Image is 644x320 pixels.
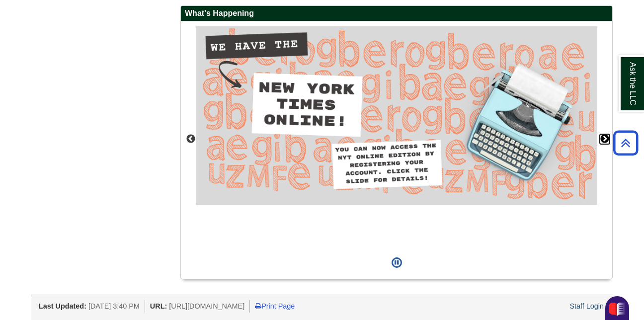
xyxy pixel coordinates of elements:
[150,302,167,310] span: URL:
[169,302,244,310] span: [URL][DOMAIN_NAME]
[88,302,140,310] span: [DATE] 3:40 PM
[389,252,405,274] button: Pause
[196,26,597,205] img: Access the New York Times online edition.
[39,302,86,310] span: Last Updated:
[255,302,295,310] a: Print Page
[610,136,642,150] a: Back to Top
[600,134,610,144] button: Next
[186,134,196,144] button: Previous
[255,303,261,310] i: Print Page
[569,302,604,310] a: Staff Login
[196,26,597,252] div: This box contains rotating images
[181,6,612,21] h2: What's Happening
